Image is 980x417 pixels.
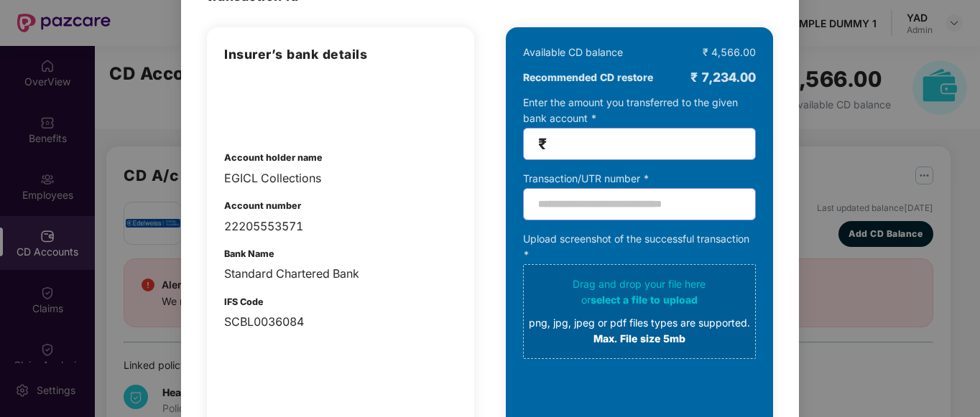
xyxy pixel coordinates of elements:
[224,200,301,211] b: Account number
[523,70,653,85] b: Recommended CD restore
[224,152,323,163] b: Account holder name
[529,315,750,331] div: png, jpg, jpeg or pdf files types are supported.
[523,171,756,187] div: Transaction/UTR number *
[524,265,755,358] span: Drag and drop your file hereorselect a file to uploadpng, jpg, jpeg or pdf files types are suppor...
[529,331,750,347] div: Max. File size 5mb
[538,136,547,152] span: ₹
[529,292,750,308] div: or
[690,67,756,88] div: ₹ 7,234.00
[224,217,457,235] div: 22205553571
[523,95,756,160] div: Enter the amount you transferred to the given bank account *
[224,313,457,331] div: SCBL0036084
[523,231,756,359] div: Upload screenshot of the successful transaction *
[529,276,750,347] div: Drag and drop your file here
[591,294,698,306] span: select a file to upload
[224,44,457,65] h3: Insurer’s bank details
[224,79,299,129] img: login
[224,248,274,259] b: Bank Name
[523,44,623,60] div: Available CD balance
[703,44,756,60] div: ₹ 4,566.00
[224,265,457,283] div: Standard Chartered Bank
[224,169,457,187] div: EGICL Collections
[224,296,264,307] b: IFS Code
